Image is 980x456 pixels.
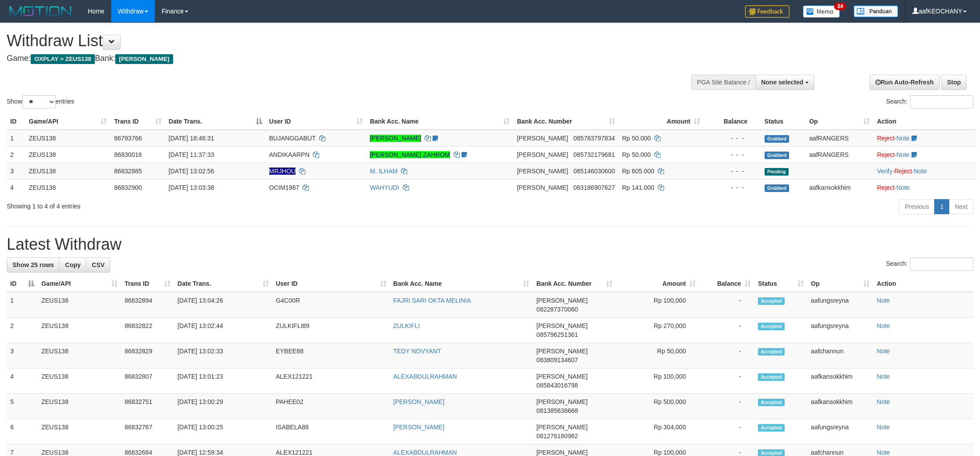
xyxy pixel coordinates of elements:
[7,179,25,196] td: 4
[174,419,272,444] td: [DATE] 13:00:25
[877,135,895,142] a: Reject
[38,343,121,368] td: ZEUS138
[622,168,654,175] span: Rp 605.000
[877,184,895,191] a: Reject
[899,199,935,214] a: Previous
[393,322,420,329] a: ZULKIFLI
[22,95,56,108] select: Showentries
[758,399,785,406] span: Accepted
[393,348,441,355] a: TEDY NOVYANT
[704,113,761,130] th: Balance
[38,292,121,318] td: ZEUS138
[896,184,910,191] a: Note
[873,146,976,163] td: ·
[536,398,587,405] span: [PERSON_NAME]
[894,168,912,175] a: Reject
[25,113,111,130] th: Game/API: activate to sort column ascending
[873,130,976,147] td: ·
[536,356,578,364] span: Copy 083809134607 to clipboard
[114,168,142,175] span: 86832885
[807,343,873,368] td: aafchannun
[877,151,895,158] a: Reject
[910,95,973,108] input: Search:
[7,419,38,444] td: 6
[165,113,266,130] th: Date Trans.: activate to sort column descending
[31,54,95,64] span: OXPLAY > ZEUS138
[758,323,785,330] span: Accepted
[174,276,272,292] th: Date Trans.: activate to sort column ascending
[25,130,111,147] td: ZEUS138
[573,151,615,158] span: Copy 085732179681 to clipboard
[517,135,568,142] span: [PERSON_NAME]
[269,151,310,158] span: ANDIKAARPN
[272,419,390,444] td: ISABELA88
[622,151,651,158] span: Rp 50.000
[699,419,754,444] td: -
[114,184,142,191] span: 86832900
[910,257,973,271] input: Search:
[7,276,38,292] th: ID: activate to sort column descending
[7,146,25,163] td: 2
[886,95,973,108] label: Search:
[65,261,81,268] span: Copy
[121,394,174,419] td: 86832751
[873,163,976,179] td: · ·
[7,113,25,130] th: ID
[761,113,806,130] th: Status
[806,179,873,196] td: aafkansokkhim
[699,318,754,343] td: -
[758,373,785,381] span: Accepted
[517,168,568,175] span: [PERSON_NAME]
[390,276,533,292] th: Bank Acc. Name: activate to sort column ascending
[169,184,214,191] span: [DATE] 13:03:38
[169,151,214,158] span: [DATE] 11:37:33
[758,424,785,432] span: Accepted
[272,368,390,394] td: ALEX121221
[691,75,755,90] div: PGA Site Balance /
[536,432,578,440] span: Copy 081276180962 to clipboard
[393,373,457,380] a: ALEXABDULRAHMAN
[110,113,165,130] th: Trans ID: activate to sort column ascending
[834,2,846,10] span: 34
[745,5,790,18] img: Feedback.jpg
[12,261,54,268] span: Show 25 rows
[272,343,390,368] td: EYBEE88
[934,199,949,214] a: 1
[7,292,38,318] td: 1
[803,5,840,18] img: Button%20Memo.svg
[7,343,38,368] td: 3
[616,343,699,368] td: Rp 50,000
[86,257,110,272] a: CSV
[707,183,757,192] div: - - -
[949,199,973,214] a: Next
[393,449,457,456] a: ALEXABDULRAHMAN
[114,135,142,142] span: 86793766
[121,419,174,444] td: 86832767
[807,368,873,394] td: aafkansokkhim
[114,151,142,158] span: 86830016
[121,343,174,368] td: 86832829
[174,292,272,318] td: [DATE] 13:04:26
[25,179,111,196] td: ZEUS138
[914,168,927,175] a: Note
[25,146,111,163] td: ZEUS138
[616,368,699,394] td: Rp 100,000
[619,113,704,130] th: Amount: activate to sort column ascending
[169,168,214,175] span: [DATE] 13:02:56
[272,318,390,343] td: ZULKIFLI89
[121,368,174,394] td: 86832807
[699,368,754,394] td: -
[573,184,615,191] span: Copy 083186907627 to clipboard
[765,152,790,159] span: Grabbed
[877,373,890,380] a: Note
[38,368,121,394] td: ZEUS138
[370,168,397,175] a: M. ILHAM
[536,348,587,355] span: [PERSON_NAME]
[7,236,973,253] h1: Latest Withdraw
[877,168,892,175] a: Verify
[573,135,615,142] span: Copy 085783797834 to clipboard
[622,135,651,142] span: Rp 50.000
[806,130,873,147] td: aafRANGERS
[616,276,699,292] th: Amount: activate to sort column ascending
[174,343,272,368] td: [DATE] 13:02:33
